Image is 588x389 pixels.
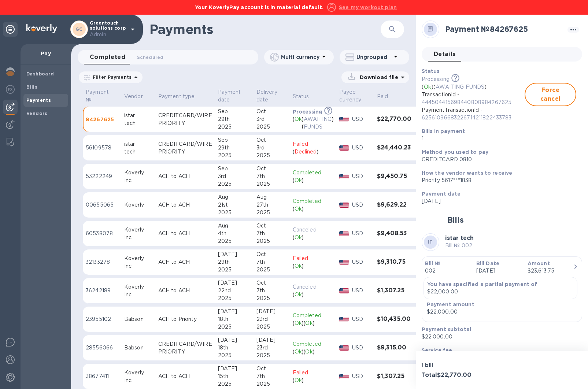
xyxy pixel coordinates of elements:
[218,344,251,352] div: 18th
[339,374,349,379] img: USD
[531,86,570,103] span: Force cancel
[422,191,461,197] b: Payment date
[256,258,287,266] div: 7th
[218,123,251,131] div: 2025
[218,352,251,359] div: 2025
[90,21,126,38] p: Greentouch solutions corp
[293,262,334,270] div: ( )
[256,222,287,230] div: Oct
[218,237,251,245] div: 2025
[256,237,287,245] div: 2025
[256,251,287,258] div: Oct
[293,93,319,100] span: Status
[218,165,251,173] div: Sep
[293,348,334,356] div: ( ) ( )
[218,308,251,315] div: [DATE]
[422,170,513,176] b: How the vendor wants to receive
[293,234,334,241] div: ( )
[256,108,287,115] div: Oct
[425,267,470,275] p: 002
[218,294,251,302] div: 2025
[256,336,287,344] div: [DATE]
[75,26,83,32] b: GC
[295,205,302,213] p: Ok
[256,88,287,104] span: Delivery date
[86,315,118,323] p: 23955102
[256,266,287,274] div: 2025
[295,377,302,384] p: Ok
[281,53,319,61] p: Multi currency
[256,88,277,104] p: Delivery date
[124,344,152,352] div: Babson
[124,255,152,262] div: Koverly
[528,267,573,275] div: $23,613.75
[295,234,302,241] p: Ok
[124,315,152,323] div: Babson
[218,173,251,180] div: 3rd
[295,262,302,270] p: Ok
[124,169,152,177] div: Koverly
[124,226,152,234] div: Koverly
[422,128,465,134] b: Bills in payment
[422,362,499,369] p: 1 bill
[158,173,212,180] p: ACH to ACH
[256,380,287,388] div: 2025
[86,258,118,266] p: 32133278
[218,365,251,373] div: [DATE]
[422,177,576,184] div: Priority 5617***1838
[422,347,452,353] b: Service fee
[293,197,334,205] p: Completed
[339,231,349,236] img: USD
[305,348,313,356] p: Ok
[422,256,582,322] button: Bill №002Bill Date[DATE]Amount$23,613.75You have specified a partial payment of$22,000.00Payment ...
[293,377,334,384] div: ( )
[26,24,57,33] img: Logo
[158,93,195,100] p: Payment type
[124,112,152,119] div: istar
[293,369,334,377] p: Failed
[339,345,349,351] img: USD
[427,308,478,316] div: $22,000.00
[218,136,251,144] div: Sep
[256,173,287,180] div: 7th
[422,135,576,142] p: 1
[26,50,65,57] p: Pay
[293,115,334,131] div: ( ) ( )
[445,234,474,241] b: istar tech
[158,258,212,266] p: ACH to ACH
[256,201,287,209] div: 27th
[124,377,152,384] div: Inc.
[293,226,334,234] p: Canceled
[218,251,251,258] div: [DATE]
[476,267,522,275] p: [DATE]
[422,156,576,163] div: CREDITCARD 0810
[218,230,251,237] div: 4th
[124,262,152,270] div: Inc.
[86,287,118,294] p: 36242189
[218,222,251,230] div: Aug
[339,4,397,10] u: See my workout plan
[377,93,388,100] p: Paid
[158,93,204,100] span: Payment type
[377,344,413,351] h3: $9,315.00
[256,294,287,302] div: 2025
[256,279,287,287] div: Oct
[90,74,132,80] p: Filter Payments
[218,201,251,209] div: 21st
[339,174,349,179] img: USD
[124,177,152,184] div: Inc.
[427,281,537,287] b: You have specified a partial payment of
[26,111,48,116] b: Vendors
[256,352,287,359] div: 2025
[256,144,287,152] div: 3rd
[256,373,287,380] div: 7th
[352,258,371,266] p: USD
[339,203,349,208] img: USD
[422,91,525,106] p: TransactionId -
[339,117,349,122] img: USD
[218,373,251,380] div: 15th
[339,317,349,322] img: USD
[447,215,464,225] h2: Bills
[293,169,334,177] p: Completed
[422,333,576,341] p: $22,000.00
